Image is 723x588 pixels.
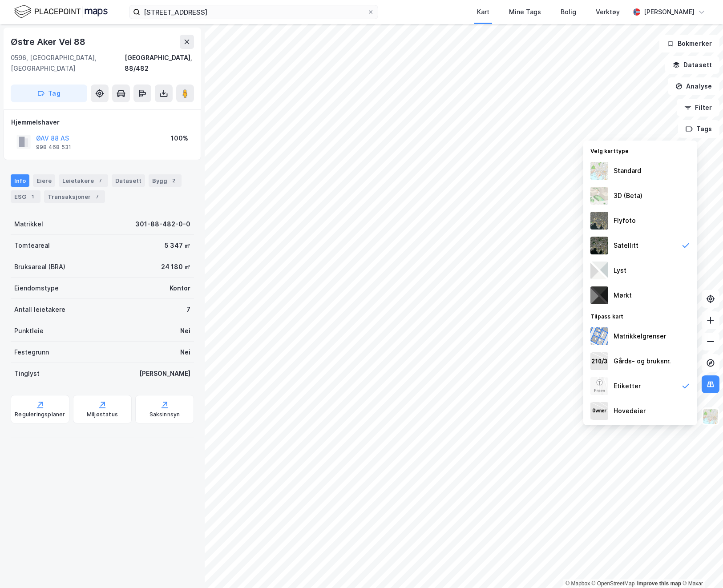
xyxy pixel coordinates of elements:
div: Gårds- og bruksnr. [614,356,671,366]
button: Tags [678,120,719,138]
div: 3D (Beta) [614,190,642,201]
div: Kontor [170,283,190,294]
div: Kart [477,7,489,17]
div: Miljøstatus [87,411,118,418]
div: Info [11,174,29,187]
div: Bolig [561,7,576,17]
iframe: Chat Widget [679,545,723,588]
div: Flyfoto [614,215,636,226]
div: Nei [180,326,190,336]
button: Tag [11,85,87,102]
a: Mapbox [565,580,590,587]
div: 7 [96,176,105,185]
img: majorOwner.b5e170eddb5c04bfeeff.jpeg [590,402,608,420]
div: Leietakere [59,174,108,187]
input: Søk på adresse, matrikkel, gårdeiere, leietakere eller personer [140,5,367,19]
div: Tinglyst [14,368,40,379]
div: Datasett [112,174,145,187]
div: Mine Tags [509,7,541,17]
div: Satellitt [614,240,638,251]
div: Saksinnsyn [149,411,180,418]
div: [PERSON_NAME] [139,368,190,379]
button: Analyse [668,77,719,95]
div: 7 [186,304,190,315]
div: Transaksjoner [44,190,105,203]
div: Bygg [149,174,182,187]
div: Nei [180,347,190,358]
img: Z [590,187,608,205]
div: Tilpass kart [583,308,697,324]
div: [PERSON_NAME] [644,7,695,17]
div: Kontrollprogram for chat [679,545,723,588]
a: Improve this map [637,580,681,587]
div: Bruksareal (BRA) [14,262,65,272]
div: Reguleringsplaner [15,411,65,418]
div: Matrikkel [14,219,43,230]
img: logo.f888ab2527a4732fd821a326f86c7f29.svg [14,4,108,20]
div: Matrikkelgrenser [614,331,666,342]
img: cadastreKeys.547ab17ec502f5a4ef2b.jpeg [590,352,608,370]
img: nCdM7BzjoCAAAAAElFTkSuQmCC [590,286,608,304]
div: Punktleie [14,326,44,336]
div: Etiketter [614,381,641,391]
img: 9k= [590,237,608,254]
div: 301-88-482-0-0 [135,219,190,230]
div: Eiendomstype [14,283,59,294]
div: Hovedeier [614,406,646,416]
div: Tomteareal [14,240,50,251]
div: 5 347 ㎡ [165,240,190,251]
div: Lyst [614,265,626,276]
div: 100% [171,133,188,144]
div: Festegrunn [14,347,49,358]
img: Z [590,162,608,180]
button: Bokmerker [659,35,719,52]
div: Mørkt [614,290,632,301]
a: OpenStreetMap [592,580,635,587]
div: 7 [93,192,101,201]
img: cadastreBorders.cfe08de4b5ddd52a10de.jpeg [590,327,608,345]
div: 1 [28,192,37,201]
div: Østre Aker Vei 88 [11,35,87,49]
div: Hjemmelshaver [11,117,194,128]
img: luj3wr1y2y3+OchiMxRmMxRlscgabnMEmZ7DJGWxyBpucwSZnsMkZbHIGm5zBJmewyRlscgabnMEmZ7DJGWxyBpucwSZnsMkZ... [590,262,608,279]
div: 24 180 ㎡ [161,262,190,272]
div: Velg karttype [583,142,697,158]
div: ESG [11,190,40,203]
img: Z [702,408,719,425]
div: Antall leietakere [14,304,65,315]
div: 0596, [GEOGRAPHIC_DATA], [GEOGRAPHIC_DATA] [11,52,125,74]
img: Z [590,377,608,395]
div: [GEOGRAPHIC_DATA], 88/482 [125,52,194,74]
div: 2 [169,176,178,185]
div: 998 468 531 [36,144,71,151]
button: Filter [677,99,719,117]
div: Standard [614,165,641,176]
img: Z [590,212,608,230]
div: Eiere [33,174,55,187]
button: Datasett [665,56,719,74]
div: Verktøy [596,7,620,17]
